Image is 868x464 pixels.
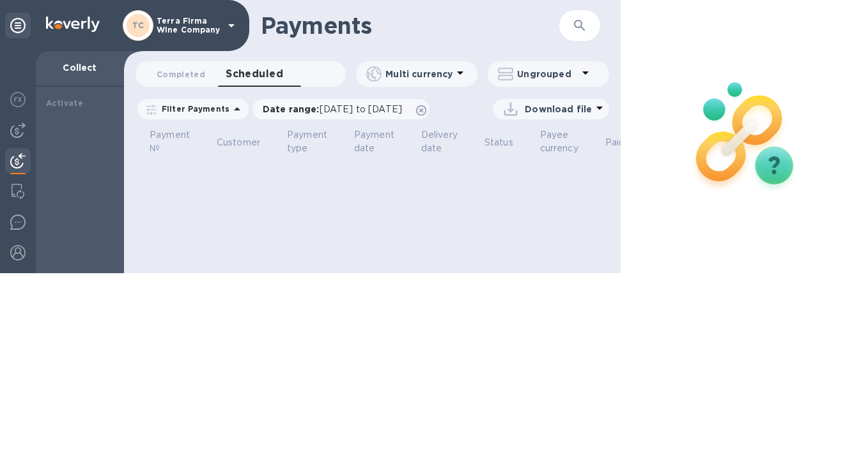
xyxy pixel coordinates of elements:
[46,61,114,74] p: Collect
[354,128,411,155] span: Payment date
[261,12,532,39] h1: Payments
[540,128,578,155] p: Payee currency
[287,128,327,155] p: Payment type
[217,136,260,149] p: Customer
[517,68,578,80] p: Ungrouped
[354,128,394,155] p: Payment date
[10,92,26,107] img: Foreign exchange
[217,136,277,149] span: Customer
[157,17,221,34] p: Terra Firma Wine Company
[157,68,205,81] span: Completed
[421,128,458,155] p: Delivery date
[46,98,83,108] b: Activate
[132,20,144,30] b: TC
[287,128,344,155] span: Payment type
[150,128,190,155] p: Payment №
[540,128,595,155] span: Payee currency
[525,103,592,116] p: Download file
[320,104,402,114] span: [DATE] to [DATE]
[385,68,453,80] p: Multi currency
[605,136,642,149] span: Paid
[421,128,474,155] span: Delivery date
[605,136,625,149] p: Paid
[484,136,513,149] p: Status
[5,13,31,38] div: Unpin categories
[263,103,408,116] p: Date range :
[226,65,283,83] span: Scheduled
[252,99,430,119] div: Date range:[DATE] to [DATE]
[157,103,229,114] p: Filter Payments
[484,136,530,149] span: Status
[46,17,100,32] img: Logo
[150,128,206,155] span: Payment №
